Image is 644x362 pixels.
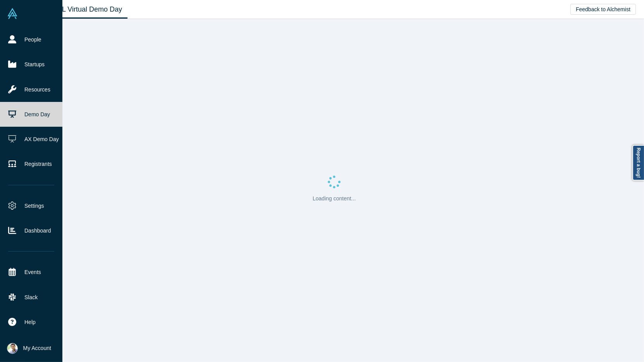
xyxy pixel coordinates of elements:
span: My Account [23,344,51,352]
a: Report a bug! [632,145,644,181]
button: My Account [7,343,51,354]
button: Feedback to Alchemist [570,4,636,15]
img: Ravi Belani's Account [7,343,18,354]
span: Help [24,318,36,326]
p: Loading content... [313,195,356,203]
a: Class XL Virtual Demo Day [33,0,127,19]
img: Alchemist Vault Logo [7,8,18,19]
